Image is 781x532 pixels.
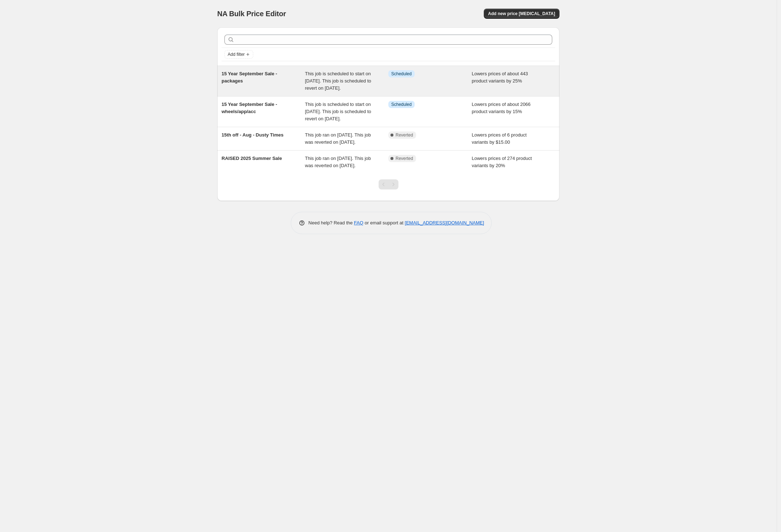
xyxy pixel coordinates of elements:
span: This job is scheduled to start on [DATE]. This job is scheduled to revert on [DATE]. [305,102,371,121]
span: 15th off - Aug - Dusty Times [222,132,284,138]
a: [EMAIL_ADDRESS][DOMAIN_NAME] [405,220,484,225]
span: Need help? Read the [308,220,354,225]
span: Lowers prices of about 443 product variants by 25% [472,71,528,84]
span: Lowers prices of 274 product variants by 20% [472,156,532,168]
span: Add new price [MEDICAL_DATA] [488,11,555,17]
span: Reverted [396,132,413,138]
span: 15 Year September Sale - wheels/app/acc [222,102,277,114]
span: This job ran on [DATE]. This job was reverted on [DATE]. [305,132,371,145]
span: Scheduled [391,102,412,107]
nav: Pagination [379,179,398,189]
span: 15 Year September Sale - packages [222,71,277,84]
span: Reverted [396,156,413,161]
span: This job is scheduled to start on [DATE]. This job is scheduled to revert on [DATE]. [305,71,371,91]
span: This job ran on [DATE]. This job was reverted on [DATE]. [305,156,371,168]
span: Lowers prices of 6 product variants by $15.00 [472,132,527,145]
span: Scheduled [391,71,412,77]
span: Lowers prices of about 2066 product variants by 15% [472,102,531,114]
button: Add new price [MEDICAL_DATA] [484,9,559,19]
span: or email support at [363,220,405,225]
span: NA Bulk Price Editor [217,10,286,18]
button: Add filter [224,50,253,59]
a: FAQ [354,220,363,225]
span: Add filter [228,52,245,57]
span: RAISED 2025 Summer Sale [222,156,282,161]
